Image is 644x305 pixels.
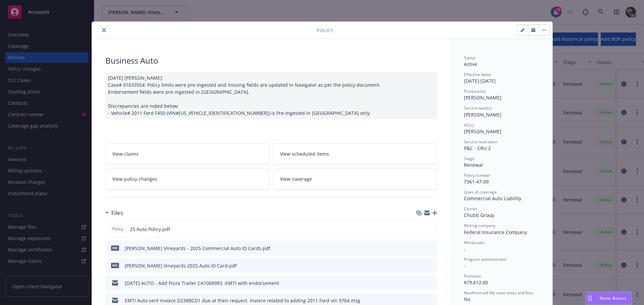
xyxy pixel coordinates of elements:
span: $79,612.00 [464,279,488,286]
span: Chubb Group [464,212,494,218]
span: 7361-47-09 [464,178,489,185]
a: View coverage [273,168,437,189]
button: download file [418,280,423,287]
button: download file [417,226,423,233]
span: Producer(s) [464,88,486,94]
span: Writing company [464,223,495,228]
div: EMTI Auto sent invoice D238BCD1 due at their request. Invoice related to adding 2011 Ford vin 970... [125,297,360,304]
span: pdf [111,245,119,250]
span: View coverage [280,175,312,182]
button: close [100,26,108,34]
span: Nova Assist [600,295,626,301]
span: Premium [464,273,481,279]
button: download file [418,262,423,269]
span: Policy [111,226,124,232]
button: preview file [428,226,434,233]
span: Stage [464,156,475,161]
div: [DATE] [PERSON_NAME]: Case# 01633554: Policy limits were pre-ingested and missing fields are upda... [105,72,437,119]
a: View policy changes [105,168,269,189]
span: Carrier [464,206,477,212]
button: preview file [428,297,434,304]
span: Federal Insurance Company [464,229,527,235]
div: Business Auto [105,55,437,66]
span: Service lead(s) [464,105,491,111]
div: [PERSON_NAME] Vineyards - 2025 Commercial Auto ID Cards.pdf [125,245,270,252]
span: 25 Auto Policy.pdf [130,226,170,233]
button: download file [418,245,423,252]
span: No [464,296,470,302]
button: preview file [428,262,434,269]
span: - [464,262,466,269]
button: Nova Assist [586,292,632,305]
span: Service lead team [464,139,497,145]
span: Wholesaler [464,240,485,245]
a: View scheduled items [273,143,437,164]
div: [DATE] - [DATE] [464,72,539,84]
span: Program administrator [464,256,507,262]
span: Effective dates [464,72,491,77]
span: - [464,246,466,252]
span: [PERSON_NAME] [464,128,501,135]
span: Commercial Auto Liability [464,195,521,202]
span: Policy number [464,172,490,178]
div: Drag to move [586,292,594,305]
span: Status [464,55,476,61]
div: [PERSON_NAME] Vineyards 2025 Auto ID Card.pdf [125,262,237,269]
span: Active [464,61,477,67]
div: [DATE] AUTO - Add Pizza Trailer CA1068983 -EMTI with endorsement [125,280,279,287]
span: [PERSON_NAME] [464,111,501,118]
span: pdf [111,263,119,268]
span: View scheduled items [280,150,329,157]
span: View policy changes [112,175,157,182]
span: Newfront will file state taxes and fees [464,290,534,296]
span: Lines of coverage [464,189,497,195]
span: Renewal [464,162,483,168]
span: Policy [317,27,333,34]
button: preview file [428,280,434,287]
button: download file [418,297,423,304]
a: View claims [105,143,269,164]
span: View claims [112,150,139,157]
h3: Files [111,209,123,217]
span: P&C - CRU 2 [464,145,491,151]
button: preview file [428,245,434,252]
div: Files [105,209,123,217]
span: AC(s) [464,122,474,128]
span: [PERSON_NAME] [464,94,501,101]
